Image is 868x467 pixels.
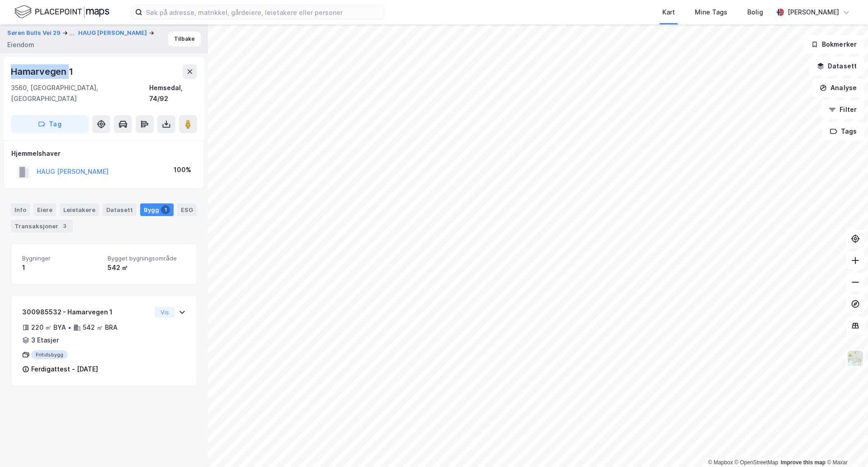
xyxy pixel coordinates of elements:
div: ESG [177,203,197,216]
div: Eiere [33,203,56,216]
div: 3 Etasjer [31,335,59,346]
a: Improve this map [781,459,826,466]
button: Tag [11,115,89,133]
div: 100% [174,164,191,175]
span: Bygninger [22,255,100,262]
img: logo.f888ab2527a4732fd821a326f86c7f29.svg [14,4,109,20]
iframe: Chat Widget [823,424,868,467]
div: Mine Tags [695,7,727,18]
div: Kart [662,7,675,18]
div: Hemsedal, 74/92 [149,82,197,104]
button: Søren Bulls Vei 29 [7,28,62,39]
button: Filter [821,101,864,119]
div: • [68,324,71,331]
button: Tags [822,122,864,140]
a: OpenStreetMap [735,459,778,466]
div: 3560, [GEOGRAPHIC_DATA], [GEOGRAPHIC_DATA] [11,82,149,104]
button: Tilbake [168,32,201,46]
div: 1 [161,205,170,214]
div: ... [69,28,75,39]
div: Bygg [140,203,174,216]
div: Eiendom [7,39,34,50]
div: Bolig [747,7,763,18]
div: 220 ㎡ BYA [31,322,66,333]
img: Z [847,350,864,367]
button: Datasett [809,57,864,75]
button: Analyse [812,79,864,97]
div: 3 [60,221,69,231]
div: 300985532 - Hamarvegen 1 [22,307,151,318]
div: Info [11,203,30,216]
button: Vis [155,307,175,318]
div: 542 ㎡ BRA [83,322,118,333]
div: 1 [22,262,100,273]
div: Datasett [103,203,137,216]
span: Bygget bygningsområde [108,255,186,262]
div: Leietakere [60,203,99,216]
div: 542 ㎡ [108,262,186,273]
input: Søk på adresse, matrikkel, gårdeiere, leietakere eller personer [142,5,384,19]
a: Mapbox [708,459,733,466]
div: Hamarvegen 1 [11,64,75,79]
div: Hjemmelshaver [11,148,197,159]
div: Transaksjoner [11,220,73,232]
div: [PERSON_NAME] [788,7,839,18]
div: Ferdigattest - [DATE] [31,364,98,375]
button: HAUG [PERSON_NAME] [78,29,149,38]
div: Kontrollprogram for chat [823,424,868,467]
button: Bokmerker [803,35,864,53]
